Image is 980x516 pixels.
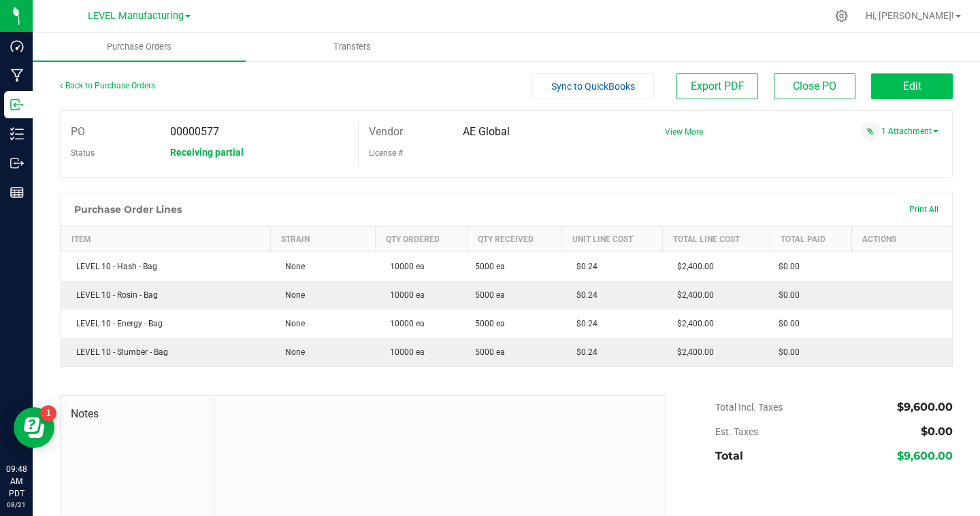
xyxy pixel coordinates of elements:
[475,317,505,330] span: 5000 ea
[903,80,921,92] span: Edit
[670,262,714,271] span: $2,400.00
[278,262,305,271] span: None
[770,309,851,338] td: $0.00
[774,73,855,99] button: Close PO
[71,143,95,163] label: Status
[383,347,425,357] span: 10000 ea
[770,227,851,252] th: Total Paid
[369,143,403,163] label: License #
[278,347,305,357] span: None
[881,126,938,136] a: 1 Attachment
[793,80,836,92] span: Close PO
[10,98,24,111] inline-svg: Inbound
[10,39,24,53] inline-svg: Dashboard
[14,407,54,448] iframe: Resource center
[69,289,263,301] div: LEVEL 10 - Rosin - Bag
[770,281,851,309] td: $0.00
[88,41,190,53] span: Purchase Orders
[551,81,635,92] span: Sync to QuickBooks
[61,227,271,252] th: Item
[69,317,263,330] div: LEVEL 10 - Energy - Bag
[278,319,305,328] span: None
[270,227,375,252] th: Strain
[715,426,758,437] span: Est. Taxes
[851,227,952,252] th: Actions
[40,405,56,422] iframe: Resource center unread badge
[88,10,184,22] span: LEVEL Manufacturing
[570,319,598,328] span: $0.24
[60,81,155,90] a: Back to Purchase Orders
[71,406,203,422] span: Notes
[570,347,598,357] span: $0.24
[866,10,954,21] span: Hi, [PERSON_NAME]!
[6,463,27,500] p: 09:48 AM PDT
[246,33,459,61] a: Transfers
[475,260,505,273] span: 5000 ea
[770,252,851,281] td: $0.00
[676,73,758,99] button: Export PDF
[170,125,219,138] span: 00000577
[315,41,389,53] span: Transfers
[561,227,662,252] th: Unit Line Cost
[383,290,425,300] span: 10000 ea
[670,347,714,357] span: $2,400.00
[715,449,743,462] span: Total
[909,205,938,214] span: Print All
[770,338,851,366] td: $0.00
[10,69,24,82] inline-svg: Manufacturing
[670,290,714,300] span: $2,400.00
[463,125,510,138] span: AE Global
[871,73,953,99] button: Edit
[375,227,467,252] th: Qty Ordered
[532,73,654,99] button: Sync to QuickBooks
[10,186,24,199] inline-svg: Reports
[715,402,783,413] span: Total Incl. Taxes
[10,156,24,170] inline-svg: Outbound
[670,319,714,328] span: $2,400.00
[475,346,505,358] span: 5000 ea
[897,449,953,462] span: $9,600.00
[897,400,953,413] span: $9,600.00
[33,33,246,61] a: Purchase Orders
[6,500,27,510] p: 08/21
[71,122,85,142] label: PO
[475,289,505,301] span: 5000 ea
[383,262,425,271] span: 10000 ea
[861,122,879,140] span: Attach a document
[170,147,244,158] span: Receiving partial
[69,260,263,273] div: LEVEL 10 - Hash - Bag
[69,346,263,358] div: LEVEL 10 - Slumber - Bag
[921,425,953,438] span: $0.00
[467,227,561,252] th: Qty Received
[74,204,182,215] h1: Purchase Order Lines
[570,262,598,271] span: $0.24
[369,122,403,142] label: Vendor
[570,290,598,300] span: $0.24
[10,127,24,141] inline-svg: Inventory
[662,227,770,252] th: Total Line Cost
[691,80,745,92] span: Export PDF
[833,10,850,22] div: Manage settings
[665,127,703,137] a: View More
[383,319,425,328] span: 10000 ea
[278,290,305,300] span: None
